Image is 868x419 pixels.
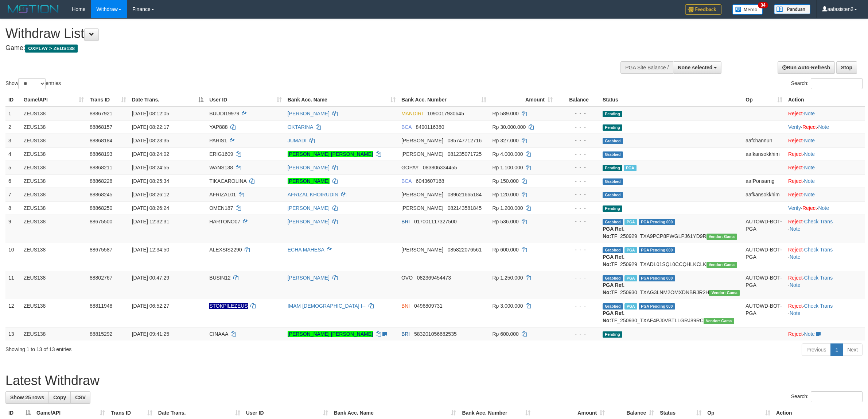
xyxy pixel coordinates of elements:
span: [DATE] 08:25:34 [132,178,169,184]
td: 8 [5,201,21,215]
span: Copy 089621665184 to clipboard [448,192,482,197]
label: Search: [791,78,863,89]
span: 88868157 [90,124,112,130]
span: Copy 017001117327500 to clipboard [414,219,457,224]
span: Rp 589.000 [492,111,518,116]
a: Reject [788,275,803,281]
span: Rp 4.000.000 [492,151,523,157]
span: AFRIZAL01 [209,192,236,197]
span: Copy 6043607168 to clipboard [416,178,444,184]
span: [DATE] 00:47:29 [132,275,169,281]
td: 13 [5,327,21,341]
td: 3 [5,134,21,147]
span: Copy 081235071725 to clipboard [448,151,482,157]
span: Pending [603,205,622,212]
img: Button%20Memo.svg [732,4,763,15]
td: ZEUS138 [21,327,87,341]
span: OVO [401,275,413,281]
img: panduan.png [774,4,810,14]
span: 88815292 [90,331,112,337]
span: 88868228 [90,178,112,184]
td: AUTOWD-BOT-PGA [743,299,785,327]
span: 88811948 [90,303,112,309]
span: 88675587 [90,247,112,253]
span: Grabbed [603,192,623,198]
h1: Latest Withdraw [5,373,863,388]
a: Verify [788,205,801,211]
span: Vendor URL: https://trx31.1velocity.biz [707,262,737,268]
a: 1 [830,343,843,356]
span: Copy 1090017930645 to clipboard [427,111,464,116]
span: WANS138 [209,165,233,170]
td: TF_250930_TXAG3LNM2OMXDNBRJR2H [600,271,743,299]
span: [PERSON_NAME] [401,138,443,143]
a: [PERSON_NAME] [PERSON_NAME] [288,331,373,337]
a: [PERSON_NAME] [288,219,330,224]
td: · · [785,271,865,299]
td: 1 [5,107,21,120]
div: - - - [558,150,597,158]
a: [PERSON_NAME] [288,275,330,281]
span: ALEXSIS2290 [209,247,242,253]
span: Rp 327.000 [492,138,518,143]
td: ZEUS138 [21,174,87,188]
td: 10 [5,243,21,271]
a: Reject [788,151,803,157]
div: - - - [558,164,597,171]
td: 7 [5,188,21,201]
a: OKTARINA [288,124,313,130]
span: [PERSON_NAME] [401,151,443,157]
span: Nama rekening ada tanda titik/strip, harap diedit [209,303,248,309]
input: Search: [811,78,863,89]
a: JUMADI [288,138,307,143]
td: 4 [5,147,21,161]
td: · [785,161,865,174]
span: [DATE] 08:22:17 [132,124,169,130]
span: [DATE] 08:12:05 [132,111,169,116]
span: Grabbed [603,275,623,281]
button: None selected [673,61,721,74]
span: BNI [401,303,410,309]
td: · [785,134,865,147]
span: 34 [758,2,768,8]
a: Note [804,192,815,197]
span: Copy 082369454473 to clipboard [417,275,451,281]
a: Check Trans [804,275,833,281]
span: Marked by aaftrukkakada [624,219,637,225]
td: aafchannun [743,134,785,147]
a: Next [842,343,863,356]
td: 11 [5,271,21,299]
a: Verify [788,124,801,130]
a: Reject [788,192,803,197]
span: 88867921 [90,111,112,116]
span: 88868211 [90,165,112,170]
a: Note [804,331,815,337]
a: AFRIZAL KHOIRUDIN [288,192,339,197]
span: [DATE] 08:26:12 [132,192,169,197]
span: PGA Pending [639,275,675,281]
a: Note [818,205,829,211]
td: ZEUS138 [21,271,87,299]
td: · [785,174,865,188]
td: · [785,327,865,341]
th: User ID: activate to sort column ascending [206,93,285,107]
a: Stop [836,61,857,74]
span: Rp 536.000 [492,219,518,224]
span: OMEN187 [209,205,233,211]
span: BUSIN12 [209,275,230,281]
span: YAP888 [209,124,227,130]
td: aafkansokkhim [743,188,785,201]
span: Rp 1.250.000 [492,275,523,281]
span: Grabbed [603,247,623,253]
span: None selected [678,65,712,70]
td: · · [785,120,865,134]
div: - - - [558,302,597,310]
b: PGA Ref. No: [603,254,624,267]
span: Copy 082143581845 to clipboard [448,205,482,211]
div: - - - [558,204,597,212]
span: Rp 120.000 [492,192,518,197]
span: Pending [603,111,622,117]
a: Note [804,111,815,116]
a: Note [804,178,815,184]
td: · · [785,201,865,215]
